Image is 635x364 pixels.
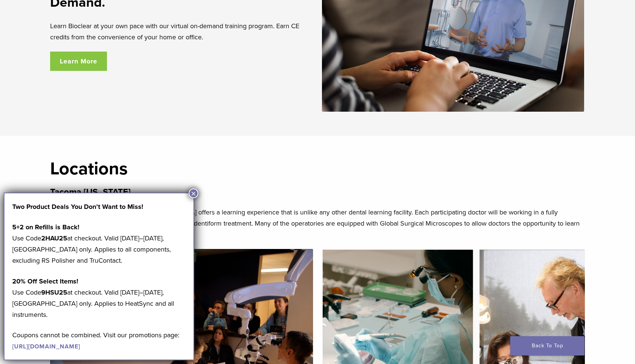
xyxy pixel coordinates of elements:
strong: 20% Off Select Items! [12,277,78,285]
strong: 2HAU25 [41,234,67,242]
a: Back To Top [510,336,584,355]
p: Learn Bioclear at your own pace with our virtual on-demand training program. Earn CE credits from... [50,20,313,43]
strong: Tacoma [US_STATE] [50,187,131,197]
a: [URL][DOMAIN_NAME] [12,343,80,350]
strong: 5+2 on Refills is Back! [12,223,79,231]
p: Use Code at checkout. Valid [DATE]–[DATE], [GEOGRAPHIC_DATA] only. Applies to HeatSync and all in... [12,276,186,320]
p: Use Code at checkout. Valid [DATE]–[DATE], [GEOGRAPHIC_DATA] only. Applies to all components, exc... [12,222,186,266]
button: Close [189,188,198,198]
strong: 9HSU25 [41,288,67,296]
p: The [GEOGRAPHIC_DATA], [GEOGRAPHIC_DATA] offers a learning experience that is unlike any other de... [50,207,585,240]
h2: Locations [50,160,585,178]
p: Coupons cannot be combined. Visit our promotions page: [12,329,186,352]
a: Learn More [50,52,107,71]
strong: Two Product Deals You Don’t Want to Miss! [12,203,143,211]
